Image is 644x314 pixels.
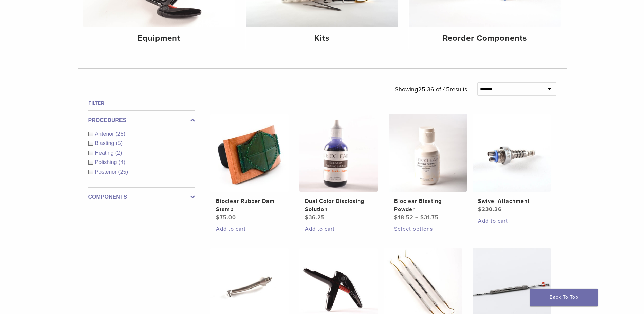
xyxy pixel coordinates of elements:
[478,206,502,213] bdi: 230.26
[305,197,372,213] h2: Dual Color Disclosing Solution
[210,114,289,192] img: Bioclear Rubber Dam Stamp
[299,114,378,192] img: Dual Color Disclosing Solution
[415,214,419,221] span: –
[420,214,439,221] bdi: 31.75
[299,114,378,222] a: Dual Color Disclosing SolutionDual Color Disclosing Solution $36.25
[95,140,116,146] span: Blasting
[95,150,115,156] span: Heating
[394,225,461,233] a: Select options for “Bioclear Blasting Powder”
[420,214,424,221] span: $
[478,197,545,205] h2: Swivel Attachment
[388,114,467,222] a: Bioclear Blasting PowderBioclear Blasting Powder
[118,159,125,165] span: (4)
[116,140,123,146] span: (5)
[95,131,116,137] span: Anterior
[88,99,195,107] h4: Filter
[394,197,461,213] h2: Bioclear Blasting Powder
[95,169,118,175] span: Posterior
[115,150,122,156] span: (2)
[394,214,398,221] span: $
[95,159,119,165] span: Polishing
[478,217,545,225] a: Add to cart: “Swivel Attachment”
[472,114,551,213] a: Swivel AttachmentSwivel Attachment $230.26
[210,114,289,222] a: Bioclear Rubber Dam StampBioclear Rubber Dam Stamp $75.00
[394,214,413,221] bdi: 18.52
[414,32,555,45] h4: Reorder Components
[305,214,325,221] bdi: 36.25
[216,197,283,213] h2: Bioclear Rubber Dam Stamp
[389,114,467,192] img: Bioclear Blasting Powder
[305,225,372,233] a: Add to cart: “Dual Color Disclosing Solution”
[216,214,220,221] span: $
[116,131,125,137] span: (28)
[216,214,236,221] bdi: 75.00
[473,114,551,192] img: Swivel Attachment
[88,116,195,124] label: Procedures
[251,32,392,45] h4: Kits
[216,225,283,233] a: Add to cart: “Bioclear Rubber Dam Stamp”
[395,82,467,97] p: Showing results
[88,193,195,201] label: Components
[305,214,309,221] span: $
[118,169,128,175] span: (25)
[530,289,598,306] a: Back To Top
[89,32,230,45] h4: Equipment
[478,206,482,213] span: $
[418,86,450,93] span: 25-36 of 45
